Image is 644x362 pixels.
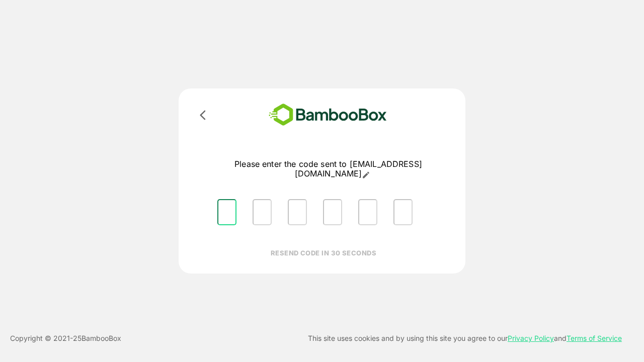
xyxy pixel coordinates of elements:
input: Please enter OTP character 1 [217,199,236,225]
input: Please enter OTP character 5 [358,199,377,225]
input: Please enter OTP character 6 [393,199,413,225]
img: bamboobox [254,101,401,129]
a: Privacy Policy [508,334,554,342]
input: Please enter OTP character 3 [288,199,307,225]
a: Terms of Service [567,334,622,342]
p: This site uses cookies and by using this site you agree to our and [308,332,622,344]
p: Copyright © 2021- 25 BambooBox [10,332,121,344]
input: Please enter OTP character 2 [253,199,272,225]
p: Please enter the code sent to [EMAIL_ADDRESS][DOMAIN_NAME] [209,159,447,179]
input: Please enter OTP character 4 [323,199,342,225]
